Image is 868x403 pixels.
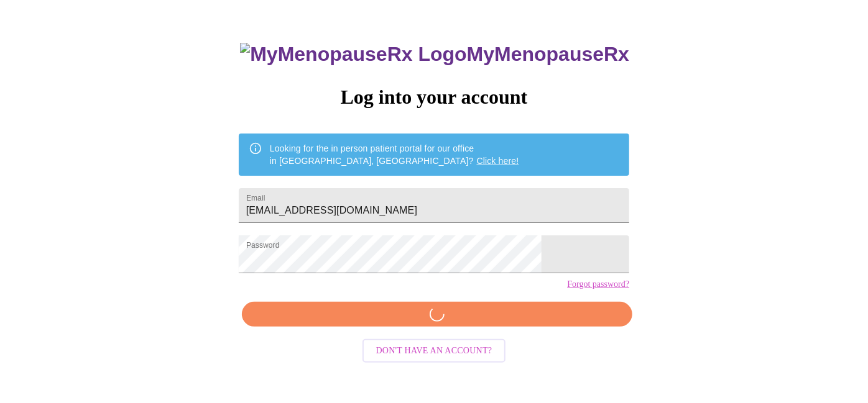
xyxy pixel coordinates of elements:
a: Click here! [477,156,519,166]
button: Don't have an account? [362,339,506,363]
img: MyMenopauseRx Logo [240,43,466,66]
a: Don't have an account? [359,344,509,355]
span: Don't have an account? [376,343,492,359]
a: Forgot password? [567,279,629,289]
h3: Log into your account [239,86,629,109]
div: Looking for the in person patient portal for our office in [GEOGRAPHIC_DATA], [GEOGRAPHIC_DATA]? [270,137,519,172]
h3: MyMenopauseRx [240,43,629,66]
